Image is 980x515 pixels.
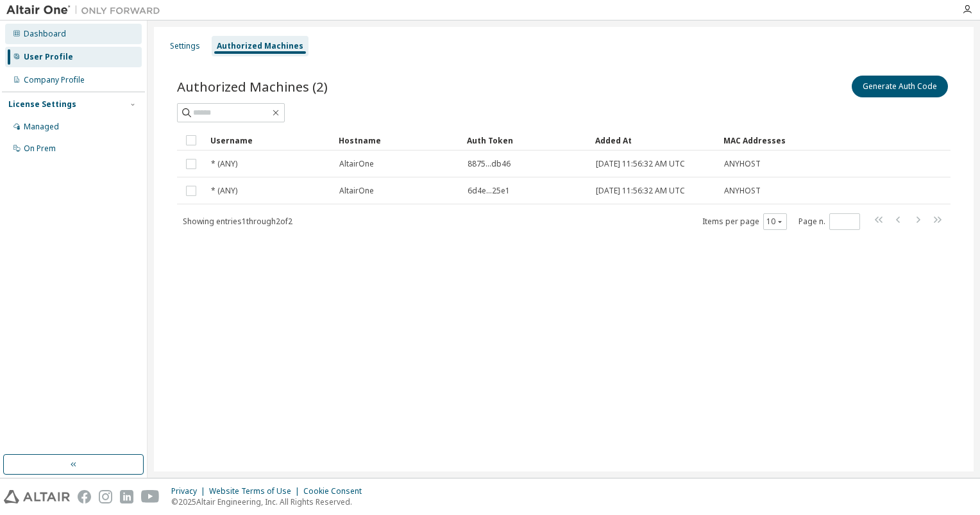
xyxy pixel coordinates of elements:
span: ANYHOST [724,186,761,196]
div: Settings [170,41,200,51]
span: Page n. [798,213,860,230]
div: Dashboard [24,29,66,39]
span: AltairOne [339,159,374,169]
button: Generate Auth Code [852,76,948,97]
img: altair_logo.svg [4,490,70,503]
div: Authorized Machines [217,41,303,51]
div: Username [210,130,328,151]
img: Altair One [6,4,167,17]
span: Items per page [702,213,787,230]
span: [DATE] 11:56:32 AM UTC [596,186,685,196]
img: linkedin.svg [120,490,133,503]
div: User Profile [24,52,73,62]
span: [DATE] 11:56:32 AM UTC [596,159,685,169]
img: youtube.svg [141,490,160,503]
div: Website Terms of Use [209,486,303,496]
span: AltairOne [339,186,374,196]
img: facebook.svg [78,490,91,503]
span: 8875...db46 [468,159,511,169]
div: License Settings [8,99,76,110]
span: * (ANY) [211,186,237,196]
img: instagram.svg [99,490,112,503]
div: MAC Addresses [723,130,816,151]
div: Managed [24,122,59,132]
span: ANYHOST [724,159,761,169]
span: * (ANY) [211,159,237,169]
span: 6d4e...25e1 [468,186,510,196]
span: Authorized Machines (2) [177,78,328,95]
button: 10 [766,217,784,227]
div: Hostname [339,130,457,151]
div: Company Profile [24,75,85,85]
div: Added At [595,130,713,151]
span: Showing entries 1 through 2 of 2 [183,216,292,227]
div: On Prem [24,143,56,154]
div: Auth Token [467,130,585,151]
div: Privacy [171,486,209,496]
p: © 2025 Altair Engineering, Inc. All Rights Reserved. [171,496,369,507]
div: Cookie Consent [303,486,369,496]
